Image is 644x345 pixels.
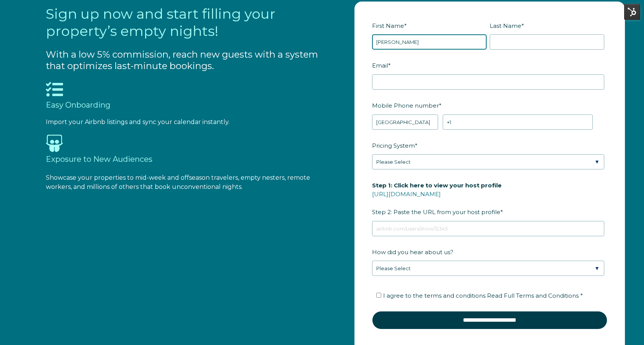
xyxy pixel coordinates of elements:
[487,292,579,299] span: Read Full Terms and Conditions
[372,179,502,191] span: Step 1: Click here to view your host profile
[372,179,502,218] span: Step 2: Paste the URL from your host profile
[624,4,640,20] img: HubSpot Tools Menu Toggle
[372,190,441,198] a: [URL][DOMAIN_NAME]
[372,60,388,71] span: Email
[372,140,415,152] span: Pricing System
[383,292,583,299] span: I agree to the terms and conditions
[490,20,521,32] span: Last Name
[46,118,230,126] span: Import your Airbnb listings and sync your calendar instantly.
[372,246,453,258] span: How did you hear about us?
[46,155,152,164] span: Exposure to New Audiences
[46,5,275,39] span: Sign up now and start filling your property’s empty nights!
[372,100,439,111] span: Mobile Phone number
[46,174,310,190] span: Showcase your properties to mid-week and offseason travelers, empty nesters, remote workers, and ...
[46,100,110,110] span: Easy Onboarding
[376,293,381,298] input: I agree to the terms and conditions Read Full Terms and Conditions *
[485,292,580,299] a: Read Full Terms and Conditions
[372,20,404,32] span: First Name
[46,49,318,71] span: With a low 5% commission, reach new guests with a system that optimizes last-minute bookings.
[372,221,604,236] input: airbnb.com/users/show/12345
